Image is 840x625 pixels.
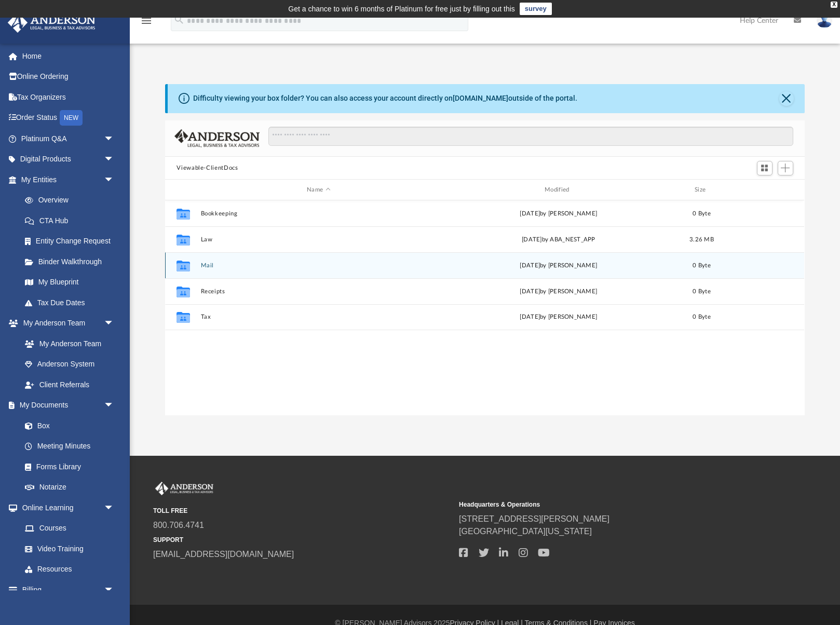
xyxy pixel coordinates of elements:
a: [EMAIL_ADDRESS][DOMAIN_NAME] [153,550,294,559]
a: Overview [15,190,130,211]
a: [GEOGRAPHIC_DATA][US_STATE] [459,527,592,536]
small: Headquarters & Operations [459,500,757,509]
a: My Entitiesarrow_drop_down [7,169,130,190]
a: Online Ordering [7,66,130,87]
a: Meeting Minutes [15,436,125,457]
div: Name [200,185,436,195]
a: Digital Productsarrow_drop_down [7,149,130,170]
small: TOLL FREE [153,506,452,515]
small: SUPPORT [153,535,452,545]
img: Anderson Advisors Platinum Portal [153,482,215,495]
span: arrow_drop_down [104,395,125,416]
div: Get a chance to win 6 months of Platinum for free just by filling out this [288,3,515,15]
span: arrow_drop_down [104,169,125,191]
button: Receipts [201,288,437,295]
a: My Blueprint [15,272,125,293]
a: Home [7,46,130,66]
i: search [173,14,185,25]
img: Anderson Advisors Platinum Portal [5,12,99,33]
div: [DATE] by [PERSON_NAME] [441,287,676,296]
span: arrow_drop_down [104,579,125,601]
i: menu [140,15,153,27]
span: 0 Byte [693,211,711,216]
a: Notarize [15,477,125,498]
a: CTA Hub [15,210,130,231]
a: Online Learningarrow_drop_down [7,497,125,518]
div: by ABA_NEST_APP [441,235,676,244]
img: User Pic [817,13,832,28]
button: Switch to Grid View [757,161,773,175]
div: Modified [441,185,676,195]
a: [DOMAIN_NAME] [453,94,508,102]
span: 3.26 MB [689,237,714,242]
a: Tax Organizers [7,87,130,107]
a: My Anderson Teamarrow_drop_down [7,313,125,334]
div: [DATE] by [PERSON_NAME] [441,312,676,322]
a: Anderson System [15,354,125,375]
span: arrow_drop_down [104,497,125,519]
a: Courses [15,518,125,539]
a: Binder Walkthrough [15,251,130,272]
a: 800.706.4741 [153,521,204,529]
div: Size [681,185,723,195]
span: arrow_drop_down [104,313,125,334]
div: [DATE] by [PERSON_NAME] [441,261,676,270]
div: NEW [60,110,83,126]
button: Bookkeeping [201,210,437,217]
a: Client Referrals [15,374,125,395]
div: close [831,2,837,8]
a: Forms Library [15,456,119,477]
span: arrow_drop_down [104,149,125,170]
span: [DATE] [522,237,543,242]
a: My Documentsarrow_drop_down [7,395,125,416]
button: Tax [201,314,437,321]
div: id [170,185,196,195]
a: Billingarrow_drop_down [7,579,130,600]
button: Add [778,161,793,175]
a: Entity Change Request [15,231,130,252]
span: 0 Byte [693,314,711,320]
a: Resources [15,559,125,580]
a: [STREET_ADDRESS][PERSON_NAME] [459,514,609,523]
a: Order StatusNEW [7,107,130,129]
span: 0 Byte [693,289,711,294]
input: Search files and folders [268,127,793,146]
span: 0 Byte [693,263,711,268]
div: Difficulty viewing your box folder? You can also access your account directly on outside of the p... [193,93,577,104]
a: Platinum Q&Aarrow_drop_down [7,128,130,149]
div: grid [165,200,804,416]
a: menu [140,20,153,27]
a: Tax Due Dates [15,292,130,313]
button: Close [779,91,794,106]
a: survey [520,3,552,15]
div: id [727,185,800,195]
button: Mail [201,262,437,269]
a: Video Training [15,538,119,559]
div: [DATE] by [PERSON_NAME] [441,209,676,219]
a: My Anderson Team [15,333,119,354]
span: arrow_drop_down [104,128,125,150]
button: Viewable-ClientDocs [177,164,238,173]
button: Law [201,236,437,243]
a: Box [15,415,119,436]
